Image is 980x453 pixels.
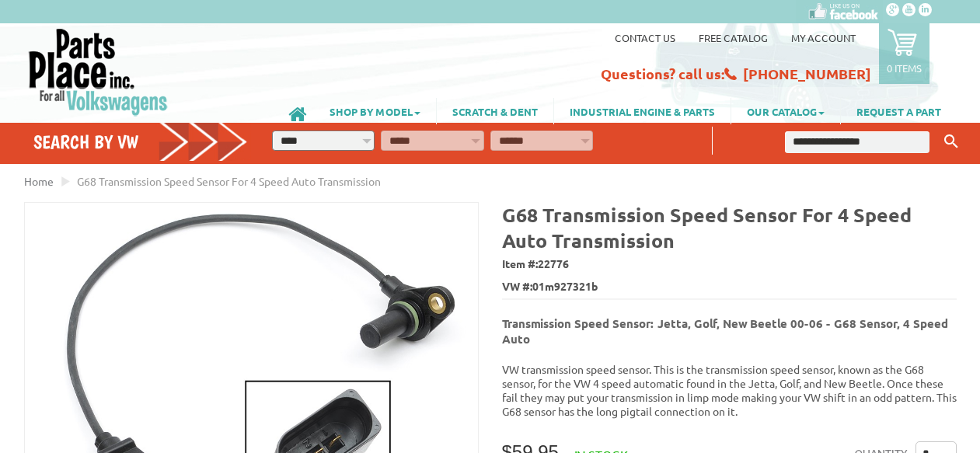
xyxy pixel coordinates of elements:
[699,31,768,44] a: Free Catalog
[791,31,856,44] a: My Account
[502,276,957,298] span: VW #:
[532,278,598,294] span: 01m927321b
[879,23,929,84] a: 0 items
[887,61,922,75] p: 0 items
[33,131,248,153] h4: Search by VW
[77,174,381,188] span: G68 Transmission Speed Sensor For 4 Speed Auto Transmission
[615,31,675,44] a: Contact us
[538,256,569,270] span: 22776
[437,98,553,124] a: SCRATCH & DENT
[940,129,963,155] button: Keyword Search
[502,362,957,418] p: VW transmission speed sensor. This is the transmission speed sensor, known as the G68 sensor, for...
[841,98,957,124] a: REQUEST A PART
[731,98,840,124] a: OUR CATALOG
[502,253,957,276] span: Item #:
[502,202,912,253] b: G68 Transmission Speed Sensor For 4 Speed Auto Transmission
[554,98,731,124] a: INDUSTRIAL ENGINE & PARTS
[502,315,948,347] b: Transmission Speed Sensor: Jetta, Golf, New Beetle 00-06 - G68 Sensor, 4 Speed Auto
[27,27,169,117] img: Parts Place Inc!
[24,174,54,188] a: Home
[314,98,436,124] a: SHOP BY MODEL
